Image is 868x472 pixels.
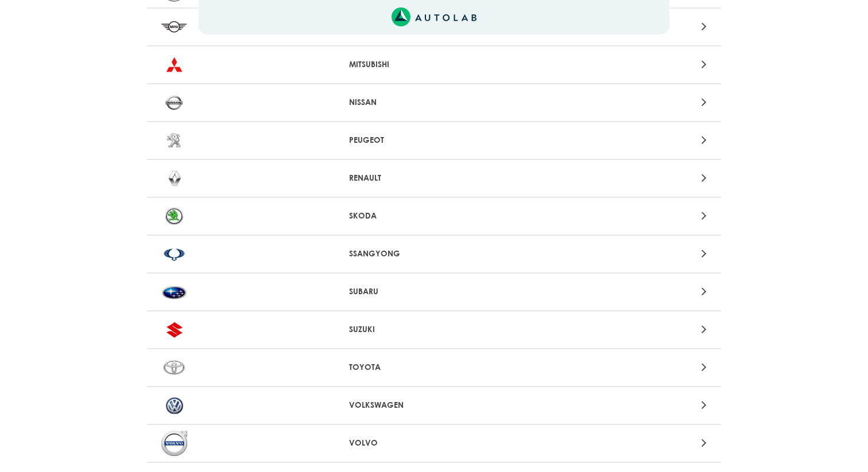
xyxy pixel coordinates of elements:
[349,361,520,373] p: TOYOTA
[161,241,187,267] img: SSANGYONG
[349,172,520,184] p: RENAULT
[161,52,187,77] img: MITSUBISHI
[161,279,187,305] img: SUBARU
[161,393,187,418] img: VOLKSWAGEN
[349,248,520,260] p: SSANGYONG
[392,11,477,22] a: Link al sitio de autolab
[349,323,520,336] p: SUZUKI
[161,204,187,229] img: SKODA
[349,286,520,298] p: SUBARU
[161,317,187,342] img: SUZUKI
[349,58,520,71] p: MITSUBISHI
[161,355,187,380] img: TOYOTA
[161,14,187,40] img: MINI
[161,128,187,153] img: PEUGEOT
[349,437,520,449] p: VOLVO
[349,96,520,108] p: NISSAN
[161,166,187,191] img: RENAULT
[161,90,187,115] img: NISSAN
[161,431,187,456] img: VOLVO
[349,399,520,411] p: VOLKSWAGEN
[349,134,520,146] p: PEUGEOT
[349,210,520,222] p: SKODA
